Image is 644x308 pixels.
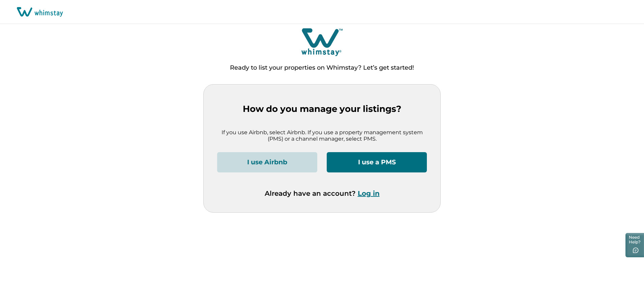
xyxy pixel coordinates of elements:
button: Log in [358,189,380,197]
button: I use Airbnb [217,152,317,172]
p: If you use Airbnb, select Airbnb. If you use a property management system (PMS) or a channel mana... [217,129,427,142]
p: Ready to list your properties on Whimstay? Let’s get started! [230,65,414,71]
p: How do you manage your listings? [217,104,427,114]
button: I use a PMS [327,152,427,172]
p: Already have an account? [265,189,380,197]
